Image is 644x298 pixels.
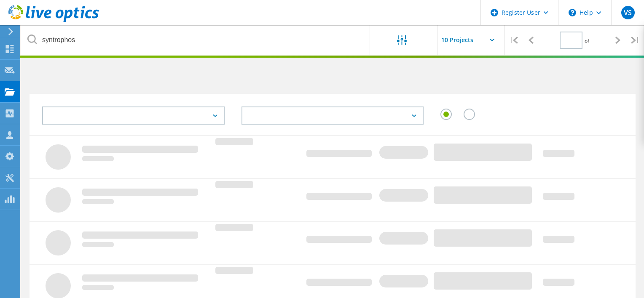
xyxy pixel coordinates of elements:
[569,9,576,16] svg: \n
[624,9,632,16] span: VS
[8,18,99,24] a: Live Optics Dashboard
[627,25,644,55] div: |
[21,25,370,55] input: undefined
[505,25,522,55] div: |
[585,37,589,44] span: of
